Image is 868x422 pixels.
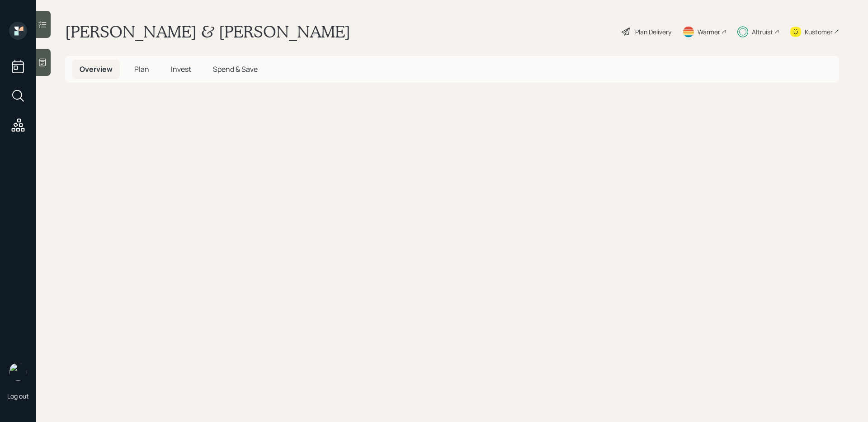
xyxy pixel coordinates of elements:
[9,363,27,381] img: sami-boghos-headshot.png
[171,64,191,74] span: Invest
[698,27,720,37] div: Warmer
[65,22,350,42] h1: [PERSON_NAME] & [PERSON_NAME]
[635,27,671,37] div: Plan Delivery
[213,64,258,74] span: Spend & Save
[134,64,149,74] span: Plan
[7,392,29,400] div: Log out
[805,27,833,37] div: Kustomer
[80,64,113,74] span: Overview
[752,27,773,37] div: Altruist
